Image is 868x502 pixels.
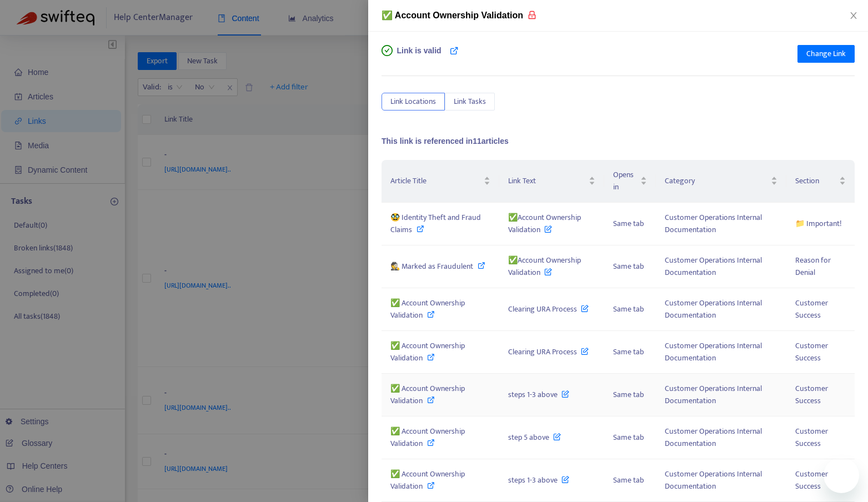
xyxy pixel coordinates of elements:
span: Category [665,175,769,187]
span: Same tab [613,345,644,358]
span: ✅ Account Ownership Validation [390,468,465,493]
span: Reason for Denial [795,254,831,279]
span: steps 1-3 above [508,388,569,401]
span: close [849,11,858,20]
button: Close [846,11,861,21]
span: Same tab [613,217,644,230]
span: Customer Operations Internal Documentation [665,425,762,450]
span: Same tab [613,303,644,315]
th: Link Text [499,160,604,203]
span: Same tab [613,474,644,486]
span: 🥸 Identity Theft and Fraud Claims [390,211,481,236]
span: Link is valid [397,45,441,67]
span: Opens in [613,169,638,193]
span: Article Title [390,175,481,187]
span: Same tab [613,431,644,444]
span: Customer Operations Internal Documentation [665,254,762,279]
span: Section [795,175,837,187]
span: Change Link [806,48,846,60]
span: Customer Success [795,425,828,450]
th: Article Title [382,160,499,203]
span: Link Text [508,175,586,187]
button: Change Link [797,45,855,63]
span: ✅ Account Ownership Validation [390,297,465,322]
span: Customer Operations Internal Documentation [665,339,762,364]
span: ✅Account Ownership Validation [508,211,581,236]
span: Clearing URA Process [508,303,589,315]
span: 🕵️ Marked as Fraudulent [390,260,473,273]
span: 📁 Important! [795,217,841,230]
span: Customer Success [795,297,828,322]
span: Link Locations [390,96,436,108]
span: This link is referenced in 11 articles [382,137,509,145]
button: Link Locations [382,93,445,111]
span: Clearing URA Process [508,345,589,358]
th: Opens in [604,160,656,203]
span: ✅ Account Ownership Validation [390,382,465,407]
span: steps 1-3 above [508,474,569,486]
span: Same tab [613,260,644,273]
iframe: Button to launch messaging window [824,458,859,493]
span: ✅Account Ownership Validation [508,254,581,279]
span: Link Tasks [454,96,486,108]
th: Category [656,160,786,203]
span: Same tab [613,388,644,401]
th: Section [786,160,855,203]
span: ✅ Account Ownership Validation [382,11,523,20]
span: ✅ Account Ownership Validation [390,425,465,450]
button: Link Tasks [445,93,495,111]
span: lock [528,11,536,19]
span: Customer Operations Internal Documentation [665,382,762,407]
span: step 5 above [508,431,561,444]
span: Customer Success [795,382,828,407]
span: check-circle [382,45,393,56]
span: Customer Operations Internal Documentation [665,297,762,322]
span: Customer Success [795,339,828,364]
span: ✅ Account Ownership Validation [390,339,465,364]
span: Customer Operations Internal Documentation [665,211,762,236]
span: Customer Success [795,468,828,493]
span: Customer Operations Internal Documentation [665,468,762,493]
